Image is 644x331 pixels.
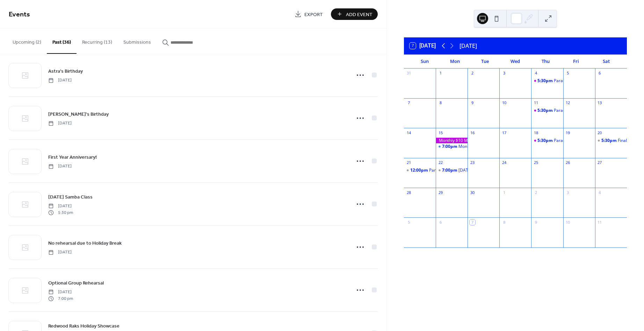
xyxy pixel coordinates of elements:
[501,100,507,106] div: 10
[438,160,443,165] div: 22
[438,130,443,135] div: 15
[436,144,468,150] div: Monthly Group Rehearsal
[597,130,602,135] div: 20
[47,28,77,54] button: Past (36)
[597,220,602,225] div: 11
[591,55,621,69] div: Sat
[597,100,602,106] div: 13
[533,190,538,195] div: 2
[470,190,475,195] div: 30
[48,280,104,287] span: Optional Group Rehearsal
[470,100,475,106] div: 9
[436,167,468,173] div: Monday Class
[470,130,475,135] div: 16
[470,220,475,225] div: 7
[410,55,440,69] div: Sun
[501,160,507,165] div: 24
[48,239,122,247] a: No rehearsal due to Holiday Break
[48,154,97,161] span: First Year Anniversary!
[48,322,120,330] a: Redwood Raks Holiday Showcase
[597,190,602,195] div: 4
[48,163,72,170] span: [DATE]
[533,130,538,135] div: 18
[537,138,554,144] span: 5:30pm
[470,160,475,165] div: 23
[406,130,411,135] div: 14
[406,220,411,225] div: 5
[565,130,571,135] div: 19
[406,100,411,106] div: 7
[533,71,538,76] div: 4
[537,78,554,84] span: 5:30pm
[48,194,93,201] span: [DATE] Samba Class
[429,167,499,173] div: Parade at the [GEOGRAPHIC_DATA]
[346,11,372,18] span: Add Event
[565,160,571,165] div: 26
[406,71,411,76] div: 31
[565,100,571,106] div: 12
[442,167,458,173] span: 7:00pm
[77,28,118,53] button: Recurring (13)
[7,28,47,53] button: Upcoming (2)
[470,71,475,76] div: 2
[442,144,458,150] span: 7:00pm
[410,167,429,173] span: 12:00pm
[470,55,500,69] div: Tue
[438,71,443,76] div: 1
[48,203,73,209] span: [DATE]
[48,249,72,256] span: [DATE]
[406,190,411,195] div: 28
[601,138,618,144] span: 5:30pm
[460,42,477,50] div: [DATE]
[554,78,579,84] div: Parade Class
[440,55,470,69] div: Mon
[436,138,468,144] div: Monthly $10 Membership Fee Due
[533,100,538,106] div: 11
[533,220,538,225] div: 9
[597,160,602,165] div: 27
[48,209,73,216] span: 5:30 pm
[565,220,571,225] div: 10
[554,108,579,114] div: Parade Class
[48,295,73,302] span: 7:00 pm
[595,138,627,144] div: Final Parade Rehearsal
[438,220,443,225] div: 6
[531,138,563,144] div: Parade Class
[48,289,73,295] span: [DATE]
[533,160,538,165] div: 25
[501,220,507,225] div: 8
[48,67,83,75] a: Astra's Birthday
[404,167,436,173] div: Parade at the North Country Fair
[304,11,323,18] span: Export
[407,41,438,51] button: 7[DATE]
[118,28,157,53] button: Submissions
[48,279,104,287] a: Optional Group Rehearsal
[438,100,443,106] div: 8
[331,8,378,20] button: Add Event
[48,110,109,118] a: [PERSON_NAME]'s Birthday
[48,68,83,75] span: Astra's Birthday
[48,120,72,127] span: [DATE]
[48,153,97,161] a: First Year Anniversary!
[501,71,507,76] div: 3
[537,108,554,114] span: 5:30pm
[565,71,571,76] div: 5
[501,130,507,135] div: 17
[554,138,579,144] div: Parade Class
[531,108,563,114] div: Parade Class
[565,190,571,195] div: 3
[48,111,109,118] span: [PERSON_NAME]'s Birthday
[438,190,443,195] div: 29
[458,167,484,173] div: [DATE] Class
[9,8,30,21] span: Events
[531,78,563,84] div: Parade Class
[500,55,531,69] div: Wed
[406,160,411,165] div: 21
[48,77,72,84] span: [DATE]
[48,240,122,247] span: No rehearsal due to Holiday Break
[501,190,507,195] div: 1
[561,55,591,69] div: Fri
[597,71,602,76] div: 6
[48,193,93,201] a: [DATE] Samba Class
